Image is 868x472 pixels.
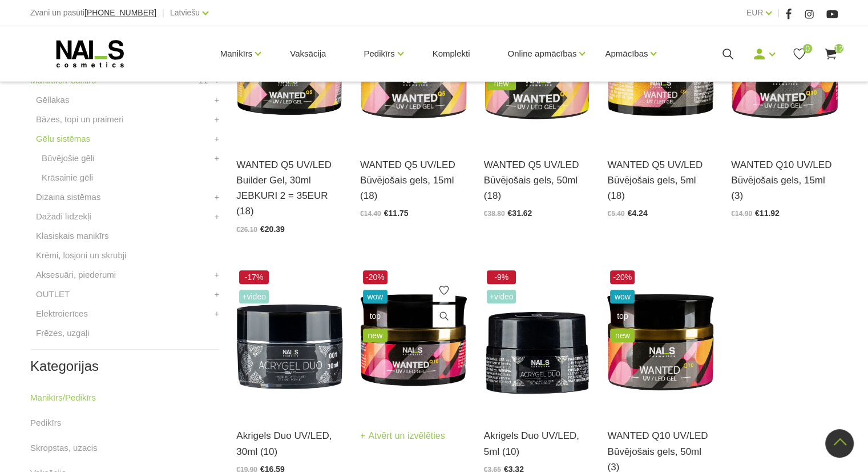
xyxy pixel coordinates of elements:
[607,210,624,218] span: €5.40
[260,225,285,234] span: €20.39
[36,93,69,107] a: Gēllakas
[777,6,780,20] span: |
[215,132,220,146] a: +
[36,326,89,340] a: Frēzes, uzgaļi
[215,268,220,282] a: +
[236,226,257,234] span: €26.10
[363,290,387,303] span: wow
[162,6,164,20] span: |
[36,307,88,321] a: Elektroierīces
[731,157,838,204] a: WANTED Q10 UV/LED Būvējošais gels, 15ml (3)
[42,151,95,165] a: Būvējošie gēli
[746,6,764,19] a: EUR
[605,31,648,77] a: Apmācības
[484,210,505,218] span: €38.80
[84,9,156,17] a: [PHONE_NUMBER]
[755,209,780,218] span: €11.92
[36,229,109,243] a: Klasiskais manikīrs
[360,267,467,414] img: Gels WANTED NAILS cosmetics tehniķu komanda ir radījusi gelu, kas ilgi jau ir katra meistara mekl...
[36,132,90,146] a: Gēlu sistēmas
[360,157,467,204] a: WANTED Q5 UV/LED Būvējošais gels, 15ml (18)
[363,270,387,284] span: -20%
[384,209,409,218] span: €11.75
[215,93,220,107] a: +
[487,270,516,284] span: -9%
[610,329,635,342] span: new
[215,307,220,321] a: +
[30,441,98,455] a: Skropstas, uzacis
[36,249,126,262] a: Krēmi, losjoni un skrubji
[607,267,714,414] img: Gels WANTED NAILS cosmetics tehniķu komanda ir radījusi gelu, kas ilgi jau ir katra meistara mekl...
[507,31,576,77] a: Online apmācības
[36,268,116,282] a: Aksesuāri, piederumi
[834,44,843,53] span: 12
[236,428,343,459] a: Akrigels Duo UV/LED, 30ml (10)
[628,209,648,218] span: €4.24
[610,270,635,284] span: -20%
[803,44,812,53] span: 0
[487,290,516,303] span: +Video
[360,428,445,444] a: Atvērt un izvēlēties
[487,77,516,90] span: new
[42,171,93,185] a: Krāsainie gēli
[36,190,100,204] a: Dizaina sistēmas
[236,267,343,414] img: Kas ir AKRIGELS “DUO GEL” un kādas problēmas tas risina?• Tas apvieno ērti modelējamā akrigela un...
[484,428,591,459] a: Akrigels Duo UV/LED, 5ml (10)
[36,210,91,223] a: Dažādi līdzekļi
[360,210,381,218] span: €14.40
[30,6,156,20] div: Zvani un pasūti
[215,151,220,165] a: +
[363,309,387,323] span: top
[215,190,220,204] a: +
[239,270,269,284] span: -17%
[239,290,269,303] span: +Video
[215,113,220,126] a: +
[507,209,532,218] span: €31.62
[215,210,220,223] a: +
[792,47,806,61] a: 0
[36,287,70,301] a: OUTLET
[170,6,200,19] a: Latviešu
[30,391,96,405] a: Manikīrs/Pedikīrs
[731,210,752,218] span: €14.90
[220,31,253,77] a: Manikīrs
[281,26,335,81] a: Vaksācija
[30,416,61,430] a: Pedikīrs
[610,290,635,303] span: wow
[823,47,838,61] a: 12
[364,31,394,77] a: Pedikīrs
[215,287,220,301] a: +
[423,26,479,81] a: Komplekti
[484,267,591,414] img: Kas ir AKRIGELS “DUO GEL” un kādas problēmas tas risina?• Tas apvieno ērti modelējamā akrigela un...
[484,157,591,204] a: WANTED Q5 UV/LED Būvējošais gels, 50ml (18)
[610,309,635,323] span: top
[84,8,156,17] span: [PHONE_NUMBER]
[236,157,343,219] a: WANTED Q5 UV/LED Builder Gel, 30ml JEBKURI 2 = 35EUR (18)
[36,113,123,126] a: Bāzes, topi un praimeri
[30,359,219,374] h2: Kategorijas
[607,157,714,204] a: WANTED Q5 UV/LED Būvējošais gels, 5ml (18)
[363,329,387,342] span: new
